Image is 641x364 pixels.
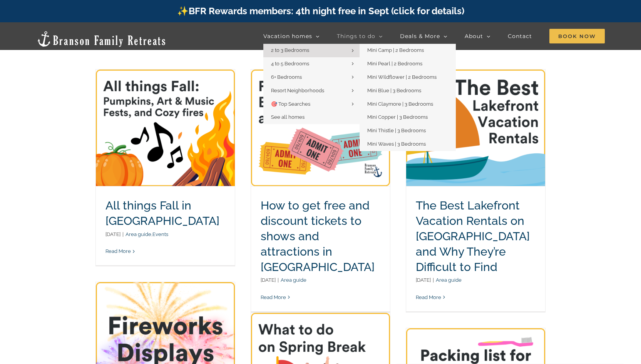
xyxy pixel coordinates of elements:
[416,294,441,300] a: More on The Best Lakefront Vacation Rentals on Table Rock Lake and Why They’re Difficult to Find
[360,44,456,57] a: Mini Camp | 2 Bedrooms
[416,277,431,283] span: [DATE]
[465,33,483,39] span: About
[126,231,151,237] a: Area guide
[367,141,426,147] span: Mini Waves | 3 Bedrooms
[263,111,360,124] a: See all homes
[367,101,433,107] span: Mini Claymore | 3 Bedrooms
[271,47,309,53] span: 2 to 3 Bedrooms
[271,101,310,107] span: 🎯 Top Searches
[367,47,424,53] span: Mini Camp | 2 Bedrooms
[105,231,121,237] span: [DATE]
[263,98,360,111] a: 🎯 Top Searches
[271,61,309,66] span: 4 to 5 Bedrooms
[276,277,281,283] span: |
[105,231,225,238] p: ,
[105,199,219,228] a: All things Fall in [GEOGRAPHIC_DATA]
[281,277,306,283] a: Area guide
[271,88,324,93] span: Resort Neighborhoods
[508,28,532,44] a: Contact
[105,248,131,254] a: More on All things Fall in Branson
[263,33,312,39] span: Vacation homes
[400,28,447,44] a: Deals & More
[271,114,305,120] span: See all homes
[508,33,532,39] span: Contact
[360,57,456,71] a: Mini Pearl | 2 Bedrooms
[465,28,490,44] a: About
[360,98,456,111] a: Mini Claymore | 3 Bedrooms
[261,294,286,300] a: More on How to get free and discount tickets to shows and attractions in Branson
[367,74,437,80] span: Mini Wildflower | 2 Bedrooms
[400,33,440,39] span: Deals & More
[367,114,428,120] span: Mini Copper | 3 Bedrooms
[360,84,456,98] a: Mini Blue | 3 Bedrooms
[549,28,605,44] a: Book Now
[263,28,605,44] nav: Main Menu
[263,57,360,71] a: 4 to 5 Bedrooms
[261,199,375,274] a: How to get free and discount tickets to shows and attractions in [GEOGRAPHIC_DATA]
[431,277,436,283] span: |
[263,84,360,98] a: Resort Neighborhoods
[36,30,167,48] img: Branson Family Retreats Logo
[121,231,126,237] span: |
[367,128,426,133] span: Mini Thistle | 3 Bedrooms
[152,231,168,237] a: Events
[271,74,302,80] span: 6+ Bedrooms
[367,61,422,66] span: Mini Pearl | 2 Bedrooms
[360,71,456,84] a: Mini Wildflower | 2 Bedrooms
[263,44,360,57] a: 2 to 3 Bedrooms
[416,199,530,274] a: The Best Lakefront Vacation Rentals on [GEOGRAPHIC_DATA] and Why They’re Difficult to Find
[360,138,456,151] a: Mini Waves | 3 Bedrooms
[177,5,464,17] a: ✨BFR Rewards members: 4th night free in Sept (click for details)
[263,28,320,44] a: Vacation homes
[261,277,276,283] span: [DATE]
[337,28,383,44] a: Things to do
[337,33,375,39] span: Things to do
[263,71,360,84] a: 6+ Bedrooms
[360,111,456,124] a: Mini Copper | 3 Bedrooms
[367,88,421,93] span: Mini Blue | 3 Bedrooms
[436,277,462,283] a: Area guide
[360,124,456,138] a: Mini Thistle | 3 Bedrooms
